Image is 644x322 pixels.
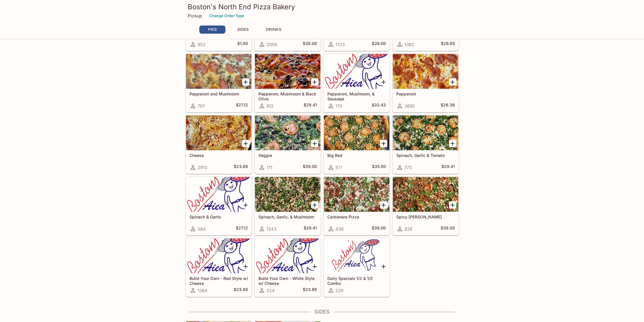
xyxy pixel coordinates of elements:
[242,201,249,209] button: Add Spinach & Garlic
[311,78,318,86] button: Add Pepperoni, Mushroom & Black Olive
[393,115,459,174] a: Spinach, Garlic & Tomato773$29.41
[404,42,414,47] span: 1382
[372,102,386,109] h5: $33.43
[258,214,317,219] h5: Spinach, Garlic, & Mushroom
[404,103,415,109] span: 3695
[404,226,412,232] span: 826
[242,263,249,270] button: Add Build Your Own - Red Style w/ Cheese
[393,54,459,112] a: Pepperoni3695$26.36
[267,288,275,293] span: 224
[380,78,387,86] button: Add Pepperoni, Mushroom, & Sausage
[255,115,320,150] div: Veggie
[186,238,252,297] a: Build Your Own - Red Style w/ Cheese1384$23.88
[324,115,390,174] a: Big Red517$35.00
[404,165,412,170] span: 773
[304,102,317,109] h5: $29.41
[237,41,248,48] h5: $1.00
[380,263,387,270] button: Add Daily Specials 1/2 & 1/2 Combo
[396,91,455,96] h5: Pepperoni
[186,54,252,112] a: Pepperoni and Mushroom797$27.12
[335,226,344,232] span: 436
[236,102,248,109] h5: $27.12
[441,41,455,48] h5: $28.65
[324,238,390,297] a: Daily Specials 1/2 & 1/2 Combo229
[442,164,455,171] h5: $29.41
[303,164,317,171] h5: $39.00
[267,226,276,232] span: 1243
[189,153,248,158] h5: Cheese
[186,54,251,89] div: Pepperoni and Mushroom
[324,238,389,273] div: Daily Specials 1/2 & 1/2 Combo
[267,165,272,170] span: 171
[303,287,317,294] h5: $23.88
[449,78,456,86] button: Add Pepperoni
[380,201,387,209] button: Add Carbonara Pizza
[396,153,455,158] h5: Spinach, Garlic & Tomato
[335,103,342,109] span: 170
[199,26,225,34] button: PIES
[198,288,207,293] span: 1384
[449,201,456,209] button: Add Spicy Jenny
[304,225,317,232] h5: $29.41
[255,238,321,297] a: Build Your Own - White Style w/ Cheese224$23.88
[396,214,455,219] h5: Spicy [PERSON_NAME]
[258,153,317,158] h5: Veggie
[327,276,386,285] h5: Daily Specials 1/2 & 1/2 Combo
[311,140,318,147] button: Add Veggie
[186,115,251,150] div: Cheese
[393,54,458,89] div: Pepperoni
[230,26,256,34] button: SIDES
[207,11,247,20] button: Change Order Type
[186,115,252,174] a: Cheese2913$23.88
[372,41,386,48] h5: $39.00
[242,78,249,86] button: Add Pepperoni and Mushroom
[234,287,248,294] h5: $23.88
[255,177,320,212] div: Spinach, Garlic, & Mushroom
[335,288,343,293] span: 229
[441,225,455,232] h5: $39.00
[234,164,248,171] h5: $23.88
[242,140,249,147] button: Add Cheese
[311,263,318,270] button: Add Build Your Own - White Style w/ Cheese
[186,177,252,235] a: Spinach & Garlic384$27.12
[267,42,277,47] span: 2056
[324,177,389,212] div: Carbonara Pizza
[188,13,202,19] p: Pickup
[189,91,248,96] h5: Pepperoni and Mushroom
[267,103,273,109] span: 812
[327,153,386,158] h5: Big Red
[198,226,206,232] span: 384
[441,102,455,109] h5: $26.36
[198,103,205,109] span: 797
[189,214,248,219] h5: Spinach & Garlic
[255,115,321,174] a: Veggie171$39.00
[393,115,458,150] div: Spinach, Garlic & Tomato
[324,54,390,112] a: Pepperoni, Mushroom, & Sausage170$33.43
[255,177,321,235] a: Spinach, Garlic, & Mushroom1243$29.41
[255,54,320,89] div: Pepperoni, Mushroom & Black Olive
[258,91,317,101] h5: Pepperoni, Mushroom & Black Olive
[372,225,386,232] h5: $39.00
[186,238,251,273] div: Build Your Own - Red Style w/ Cheese
[255,238,320,273] div: Build Your Own - White Style w/ Cheese
[372,164,386,171] h5: $35.00
[327,91,386,101] h5: Pepperoni, Mushroom, & Sausage
[324,177,390,235] a: Carbonara Pizza436$39.00
[393,177,459,235] a: Spicy [PERSON_NAME]826$39.00
[393,177,458,212] div: Spicy Jenny
[335,42,345,47] span: 1723
[335,165,342,170] span: 517
[236,225,248,232] h5: $27.12
[380,140,387,147] button: Add Big Red
[198,165,207,170] span: 2913
[189,276,248,285] h5: Build Your Own - Red Style w/ Cheese
[324,54,389,89] div: Pepperoni, Mushroom, & Sausage
[327,214,386,219] h5: Carbonara Pizza
[255,54,321,112] a: Pepperoni, Mushroom & Black Olive812$29.41
[311,201,318,209] button: Add Spinach, Garlic, & Mushroom
[324,115,389,150] div: Big Red
[198,42,205,47] span: 952
[186,177,251,212] div: Spinach & Garlic
[261,26,287,34] button: DRINKS
[449,140,456,147] button: Add Spinach, Garlic & Tomato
